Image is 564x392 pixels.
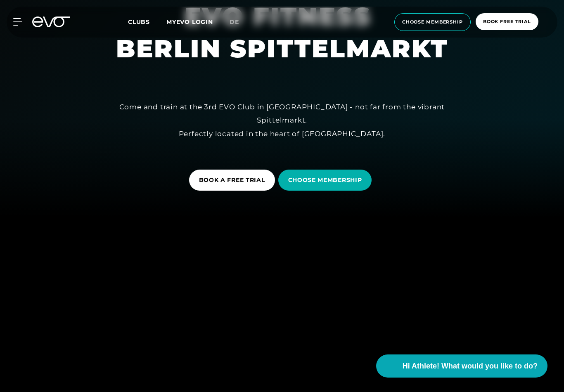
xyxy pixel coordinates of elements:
[483,18,531,25] span: book free trial
[278,163,375,197] a: CHOOSE MEMBERSHIP
[230,17,249,27] a: de
[96,100,468,140] div: Come and train at the 3rd EVO Club in [GEOGRAPHIC_DATA] - not far from the vibrant Spittelmarkt. ...
[166,18,213,26] a: MYEVO LOGIN
[199,176,265,184] span: BOOK A FREE TRIAL
[128,18,166,26] a: Clubs
[128,18,150,26] span: Clubs
[189,163,278,197] a: BOOK A FREE TRIAL
[473,13,541,31] a: book free trial
[230,18,239,26] span: de
[288,176,362,184] span: CHOOSE MEMBERSHIP
[392,13,473,31] a: choose membership
[376,354,547,378] button: Hi Athlete! What would you like to do?
[402,19,463,26] span: choose membership
[403,361,538,372] span: Hi Athlete! What would you like to do?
